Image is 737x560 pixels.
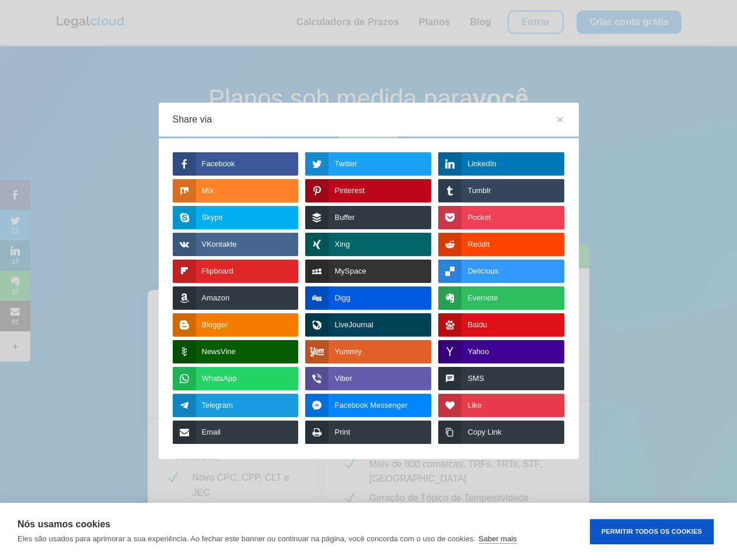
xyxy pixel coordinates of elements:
a: Pocket [438,206,564,229]
span: Facebook [202,152,235,176]
span: Baidu [467,313,487,337]
a: Reddit [438,233,564,256]
span: NewsVine [202,340,236,363]
a: Flipboard [173,260,299,283]
span: Like [467,394,481,417]
span: Facebook Messenger [334,394,407,417]
a: SMS [438,367,564,390]
a: Email [173,421,299,444]
a: Facebook [173,152,299,176]
span: Mix [202,179,214,202]
span: Viber [334,367,352,390]
span: Yummly [334,340,361,363]
a: Blogger [173,313,299,337]
a: LiveJournal [305,313,431,337]
a: Saber mais [478,534,517,544]
a: Twitter [305,152,431,176]
a: Copy Link [438,421,564,444]
a: NewsVine [173,340,299,363]
a: Evernote [438,286,564,310]
a: Telegram [173,394,299,417]
a: Amazon [173,286,299,310]
span: SMS [467,367,484,390]
span: Blogger [202,313,228,337]
a: Tumblr [438,179,564,202]
a: Xing [305,233,431,256]
span: Pocket [467,206,491,229]
span: VKontakte [202,233,237,256]
a: Digg [305,286,431,310]
span: Reddit [467,233,490,256]
a: Viber [305,367,431,390]
span: Xing [334,233,350,256]
a: MySpace [305,260,431,283]
a: Delicious [438,260,564,283]
a: Baidu [438,313,564,337]
button: Permitir Todos os Cookies [590,519,714,544]
span: Amazon [202,286,230,310]
a: Buffer [305,206,431,229]
span: LiveJournal [334,313,373,337]
span: Twitter [334,152,357,176]
span: Buffer [334,206,354,229]
span: Flipboard [202,260,233,283]
a: Yummly [305,340,431,363]
span: Delicious [467,260,498,283]
a: LinkedIn [438,152,564,176]
strong: Nós usamos cookies [18,519,110,529]
a: Skype [173,206,299,229]
span: WhatsApp [202,367,237,390]
span: LinkedIn [467,152,496,176]
span: MySpace [334,260,366,283]
span: Digg [334,286,350,310]
span: Yahoo [467,340,489,363]
a: Like [438,394,564,417]
span: Tumblr [467,179,491,202]
span: Pinterest [334,179,364,202]
span: Evernote [467,286,498,310]
span: Share via [173,103,212,136]
span: Telegram [202,394,233,417]
span: Copy Link [467,421,501,444]
a: Print [305,421,431,444]
span: Skype [202,206,223,229]
a: WhatsApp [173,367,299,390]
a: Pinterest [305,179,431,202]
a: VKontakte [173,233,299,256]
span: Print [334,421,350,444]
a: Yahoo [438,340,564,363]
a: Mix [173,179,299,202]
p: Eles são usados para aprimorar a sua experiência. Ao fechar este banner ou continuar na página, v... [18,534,476,543]
a: Facebook Messenger [305,394,431,417]
span: Email [202,421,221,444]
